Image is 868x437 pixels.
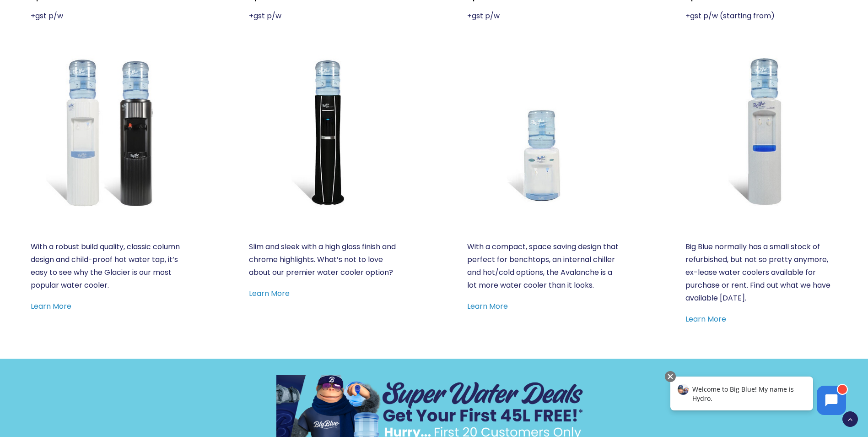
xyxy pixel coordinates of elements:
iframe: Chatbot [661,369,855,424]
a: Refurbished [685,55,837,208]
p: +gst p/w (starting from) [685,10,837,22]
p: +gst p/w [467,10,619,22]
a: Everest Elite [249,55,401,208]
a: Glacier White or Black [31,55,183,208]
a: Benchtop Avalanche [467,55,619,208]
a: Learn More [467,301,508,311]
p: With a compact, space saving design that perfect for benchtops, an internal chiller and hot/cold ... [467,240,619,292]
p: Big Blue normally has a small stock of refurbished, but not so pretty anymore, ex-lease water coo... [685,240,837,305]
p: +gst p/w [249,10,401,22]
p: Slim and sleek with a high gloss finish and chrome highlights. What’s not to love about our premi... [249,240,401,279]
a: Learn More [249,288,290,299]
a: Learn More [685,314,726,324]
p: With a robust build quality, classic column design and child-proof hot water tap, it’s easy to se... [31,240,183,292]
a: Learn More [31,301,71,311]
p: +gst p/w [31,10,183,22]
